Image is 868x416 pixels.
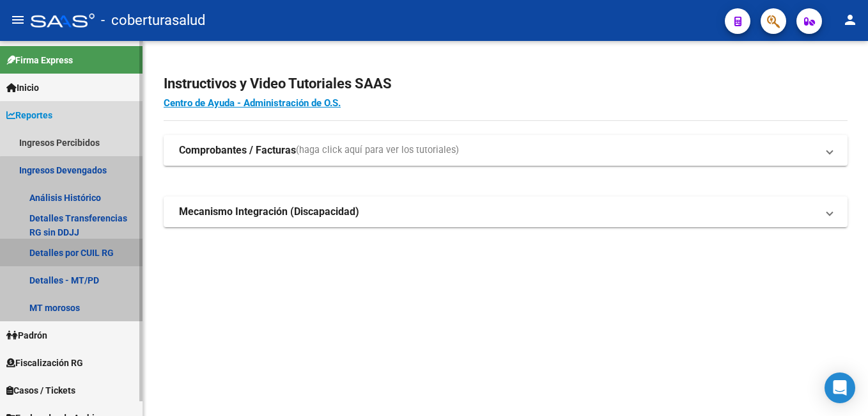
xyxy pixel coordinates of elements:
[164,135,848,166] mat-expansion-panel-header: Comprobantes / Facturas(haga click aquí para ver los tutoriales)
[825,372,855,403] div: Open Intercom Messenger
[164,97,341,109] a: Centro de Ayuda - Administración de O.S.
[6,383,75,397] span: Casos / Tickets
[6,108,52,122] span: Reportes
[6,328,47,342] span: Padrón
[164,196,848,227] mat-expansion-panel-header: Mecanismo Integración (Discapacidad)
[101,6,205,35] span: - coberturasalud
[179,205,359,219] strong: Mecanismo Integración (Discapacidad)
[296,143,459,157] span: (haga click aquí para ver los tutoriales)
[6,53,73,67] span: Firma Express
[842,12,858,28] mat-icon: person
[179,143,296,157] strong: Comprobantes / Facturas
[164,72,848,96] h2: Instructivos y Video Tutoriales SAAS
[10,12,26,28] mat-icon: menu
[6,81,39,95] span: Inicio
[6,356,83,370] span: Fiscalización RG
